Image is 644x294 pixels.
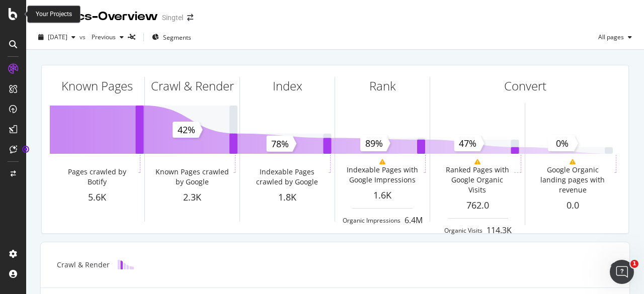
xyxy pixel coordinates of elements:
span: Segments [163,33,191,42]
div: Your Projects [36,10,72,19]
span: All pages [594,33,624,41]
div: Tooltip anchor [21,145,30,154]
button: Previous [88,29,128,45]
button: [DATE] [34,29,79,45]
button: All pages [594,29,636,45]
iframe: Intercom live chat [610,260,634,284]
span: 2025 Sep. 7th [48,33,67,41]
span: Previous [88,33,116,41]
span: vs [79,33,88,41]
button: Segments [148,29,195,45]
span: 1 [630,260,638,268]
